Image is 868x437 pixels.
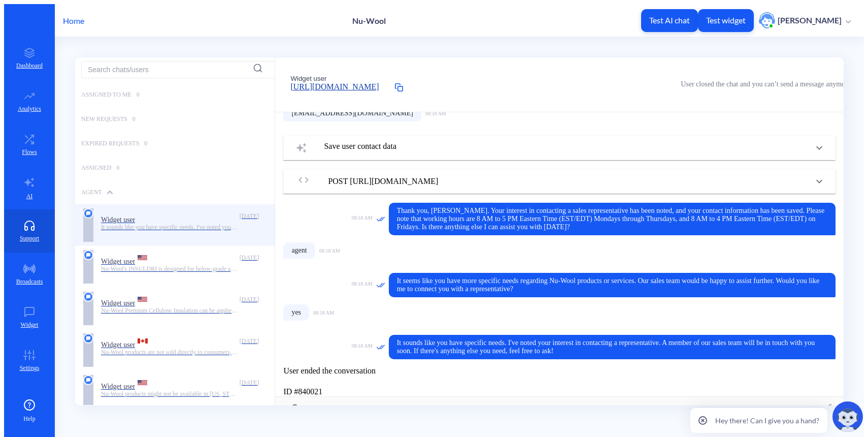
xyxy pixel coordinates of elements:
span: 0 [116,164,119,172]
span: agent [283,242,315,259]
img: platform icon [83,208,93,218]
p: Widget user [101,215,135,224]
p: Home [63,16,84,25]
span: It seems like you have more specific needs regarding Nu-Wool products or services. Our sales team... [389,273,836,297]
img: platform icon [83,292,93,302]
div: Expired Requests [75,131,275,155]
img: platform icon [83,375,93,385]
img: US [138,297,147,302]
p: Dashboard [16,62,43,70]
a: platform iconWidget user [DATE]Nu-Wool products are not sold directly to consumers, but you can p... [75,329,275,371]
div: New Requests [75,107,275,131]
p: Nu-Wool products are not sold directly to consumers, but you can purchase them through a Nu-Wool ... [101,349,238,356]
p: Widget [21,321,39,329]
div: User closed the chat and you can’t send a message anymore [681,80,851,88]
a: Support [4,209,55,253]
div: [DATE] [239,337,259,345]
img: user photo [759,12,775,28]
a: platform iconWidget user [DATE]Nu-Wool Premium Cellulose Insulation can be applied using the Nu-W... [75,288,275,329]
a: AI [4,166,55,209]
div: Save user contact data [295,142,823,154]
div: Save user contact data [283,136,836,160]
div: Conversation ID [283,387,836,396]
div: [DATE] [239,254,259,262]
img: copilot-icon.svg [832,401,863,432]
button: Test AI chat [641,9,698,32]
span: 0 [132,115,136,123]
a: Dashboard [4,37,55,80]
a: Flows [4,123,55,166]
a: Test widget [698,14,754,24]
p: It sounds like you have specific needs. I've noted your interest in contacting a representative. ... [101,224,238,231]
p: Hey there! Can I give you a hand? [715,416,819,425]
p: [PERSON_NAME] [778,15,842,26]
span: 08:18 AM [352,343,373,352]
img: platform icon [83,333,93,344]
div: Assigned [75,155,275,180]
span: 0 [137,91,140,99]
p: Flows [22,148,37,156]
img: US [138,255,147,260]
p: Nu-Wool Premium Cellulose Insulation can be applied using the Nu-Wool WALLSEAL System, which is a... [101,307,238,315]
span: Thank you, [PERSON_NAME]. Your interest in contacting a sales representative has been noted, and ... [389,203,836,235]
span: Help [23,415,35,423]
p: Widget user [101,340,135,349]
p: Nu-Wool [352,16,386,25]
a: platform iconWidget user [DATE]Nu-Wool products might not be available in [US_STATE] due to vario... [75,371,275,413]
p: Widget user [101,382,135,391]
span: 08:18 AM [352,281,373,290]
img: CA [138,338,148,344]
div: POST [URL][DOMAIN_NAME] [283,169,836,194]
p: Widget user [101,257,135,266]
span: 08:18 AM [352,215,373,224]
span: yes [283,304,309,321]
p: Widget user [101,299,135,307]
span: [EMAIL_ADDRESS][DOMAIN_NAME] [283,105,421,121]
input: Search chats/users [81,61,296,78]
div: Assigned to me [75,82,275,107]
p: Nu-Wool's INSULDRI is designed for below-grade applications, which means it is used on exterior w... [101,265,238,273]
img: platform icon [83,250,93,260]
a: Widget [4,296,55,339]
div: [DATE] [239,296,259,303]
button: user photo[PERSON_NAME] [754,11,856,29]
div: Agent [75,180,275,204]
div: [DATE] [239,379,259,387]
a: Analytics [4,80,55,123]
p: Test widget [706,15,746,25]
span: 08:18 AM [425,111,446,116]
a: [URL][DOMAIN_NAME] [290,82,392,95]
button: Test widget [698,9,754,32]
a: Test AI chat [641,14,698,24]
img: US [138,380,147,385]
p: Broadcasts [16,278,43,286]
div: POST [URL][DOMAIN_NAME] [295,177,823,186]
span: It sounds like you have specific needs. I've noted your interest in contacting a representative. ... [389,335,836,359]
button: Widget user [290,75,326,82]
span: 08:18 AM [319,248,340,254]
span: 08:18 AM [313,310,334,316]
p: Nu-Wool products might not be available in [US_STATE] due to various factors like distribution ch... [101,390,238,398]
div: User ended the conversation [283,366,836,376]
p: Test AI chat [649,15,690,25]
a: Broadcasts [4,253,55,296]
a: platform iconWidget user [DATE]Nu-Wool's INSULDRI is designed for below-grade applications, which... [75,246,275,288]
p: Support [20,235,39,242]
p: Analytics [18,105,41,113]
a: Settings [4,339,55,382]
div: [DATE] [239,212,259,220]
span: 0 [144,140,147,147]
p: Settings [20,364,40,372]
p: AI [26,193,33,200]
a: platform iconWidget user [DATE]It sounds like you have specific needs. I've noted your interest i... [75,204,275,246]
